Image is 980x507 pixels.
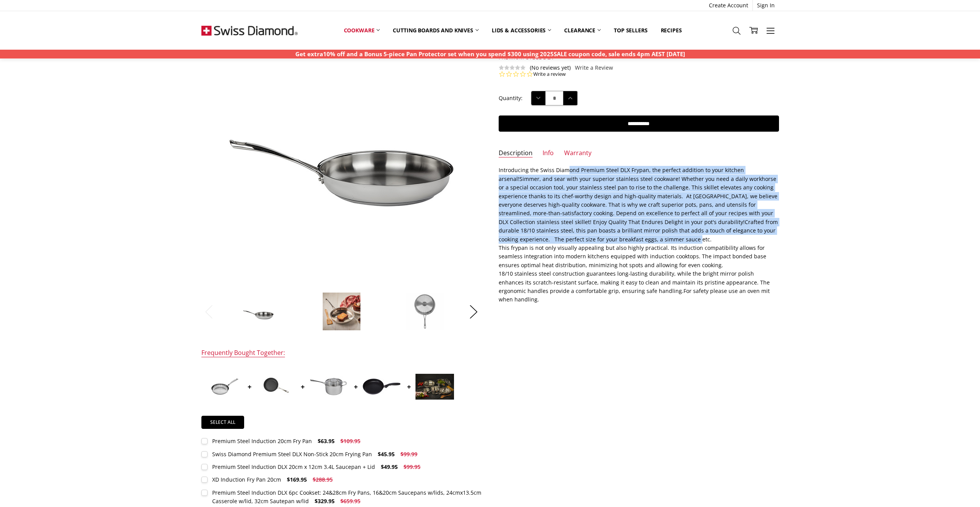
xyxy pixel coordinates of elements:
[318,437,335,445] span: $63.95
[499,94,523,102] label: Quantity:
[212,437,312,445] div: Premium Steel Induction 20cm Fry Pan
[340,437,360,445] span: $109.95
[405,292,444,331] img: Premium Steel DLX - 8" (20cm) Stainless Steel Fry Pan | Swiss Diamond
[564,149,591,158] a: Warranty
[313,476,333,483] span: $288.95
[239,292,278,331] img: Premium Steel DLX - 8" (20cm) Stainless Steel Fry Pan | Swiss Diamond
[212,476,281,483] div: XD Induction Fry Pan 20cm
[499,166,779,304] p: For safety please use an oven mit when handling.
[499,270,770,294] span: 18/10 stainless steel construction guarantees long-lasting durability, while the bright mirror po...
[530,65,571,71] span: (No reviews yet)
[201,300,217,323] button: Previous
[201,349,285,358] div: Frequently Bought Together:
[212,450,372,458] div: Swiss Diamond Premium Steel DLX Non-Stick 20cm Frying Pan
[201,11,298,50] img: Free Shipping On Every Order
[499,149,533,158] a: Description
[543,149,554,158] a: Info
[378,450,395,458] span: $45.95
[386,22,485,39] a: Cutting boards and knives
[295,50,685,59] p: Get extra10% off and a Bonus 5-piece Pan Protector set when you spend $300 using 2025SALE coupon ...
[575,65,613,71] a: Write a Review
[533,71,566,78] a: Write a review
[381,463,398,470] span: $49.95
[340,497,360,505] span: $659.95
[256,367,295,406] img: Swiss Diamond Premium Steel DLX Non-Stick 20cm Frying Pan
[466,300,481,323] button: Next
[203,374,241,400] img: Premium Steel Induction 20cm Fry Pan
[607,22,654,39] a: Top Sellers
[309,367,348,406] img: Premium Steel DLX - 3.4 Litre (8") Stainless Steel Saucepan + Lid | Swiss Diamond
[499,166,744,182] span: Introducing the Swiss Diamond Premium Steel DLX Frypan, the perfect addition to your kitchen arse...
[400,450,417,458] span: $99.99
[212,489,481,505] div: Premium Steel Induction DLX 6pc Cookset: 24&28cm Fry Pans, 16&20cm Saucepans w/lids, 24cmx13.5cm ...
[362,378,401,395] img: XD Induction Fry Pan 20cm
[404,463,420,470] span: $99.95
[654,22,689,39] a: Recipes
[485,22,558,39] a: Lids & Accessories
[212,463,375,470] div: Premium Steel Induction DLX 20cm x 12cm 3.4L Saucepan + Lid
[287,476,307,483] span: $169.95
[337,22,387,39] a: Cookware
[315,497,335,505] span: $329.95
[499,244,766,269] span: This frypan is not only visually appealing but also highly practical. Its induction compatibility...
[558,22,607,39] a: Clearance
[499,175,778,243] span: Simmer, and sear with your superior stainless steel cookware! Whether you need a daily workhorse ...
[415,374,454,400] img: Premium Steel DLX 6 pc cookware set
[201,416,245,429] a: Select all
[322,292,361,331] img: Premium Steel DLX - 8" (20cm) Stainless Steel Fry Pan | Swiss Diamond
